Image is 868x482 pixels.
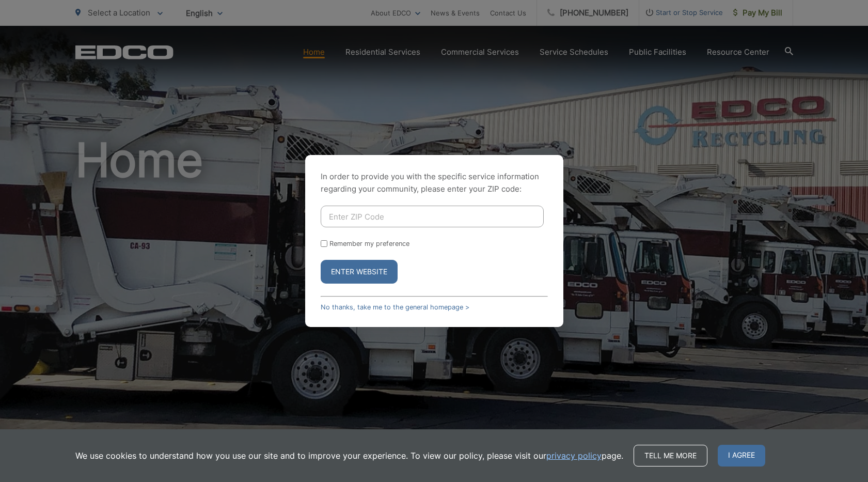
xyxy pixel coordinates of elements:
[718,445,765,467] span: I agree
[321,206,544,227] input: Enter ZIP Code
[634,445,707,467] a: Tell me more
[75,449,623,462] p: We use cookies to understand how you use our site and to improve your experience. To view our pol...
[329,240,409,247] label: Remember my preference
[321,303,469,311] a: No thanks, take me to the general homepage >
[321,170,548,195] p: In order to provide you with the specific service information regarding your community, please en...
[321,260,398,284] button: Enter Website
[546,449,602,462] a: privacy policy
